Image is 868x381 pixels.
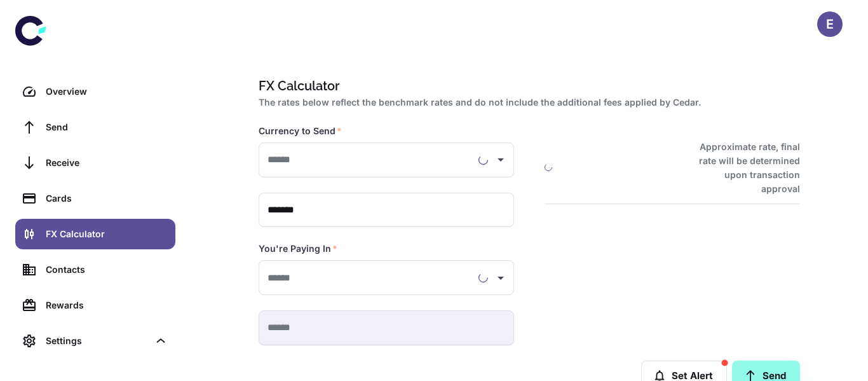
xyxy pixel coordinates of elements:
div: FX Calculator [46,227,168,241]
a: Receive [15,148,175,178]
a: Contacts [15,254,175,285]
div: Contacts [46,263,168,277]
a: Cards [15,183,175,214]
button: Open [492,269,510,287]
a: FX Calculator [15,219,175,249]
div: Settings [46,334,149,348]
div: Receive [46,156,168,170]
button: Open [492,151,510,169]
label: Currency to Send [259,125,342,137]
div: Send [46,120,168,134]
div: Rewards [46,298,168,312]
div: Overview [46,85,168,99]
label: You're Paying In [259,242,337,255]
div: Cards [46,191,168,205]
h1: FX Calculator [259,76,795,95]
button: E [817,11,843,37]
a: Rewards [15,290,175,321]
div: Settings [15,326,175,356]
a: Overview [15,76,175,107]
h6: Approximate rate, final rate will be determined upon transaction approval [685,140,800,196]
a: Send [15,112,175,142]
